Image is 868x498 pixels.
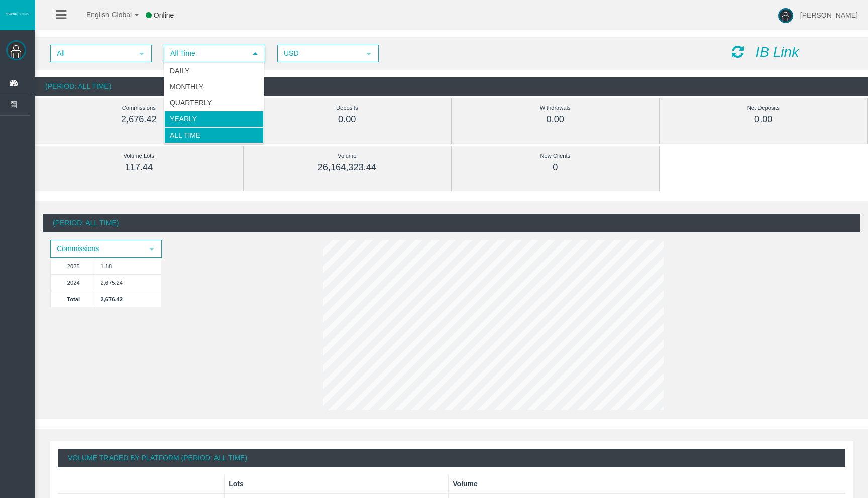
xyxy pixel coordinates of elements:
th: Lots [225,475,449,493]
span: All [51,46,133,61]
li: Monthly [164,79,264,95]
i: Reload Dashboard [732,45,744,59]
td: 2,676.42 [96,291,161,307]
div: Volume Traded By Platform (Period: All Time) [58,449,845,467]
div: Net Deposits [683,102,845,114]
div: Volume Lots [58,150,220,162]
span: All Time [165,46,246,61]
span: select [251,50,259,58]
div: (Period: All Time) [35,77,868,96]
li: Daily [164,63,264,79]
th: Volume [449,475,845,493]
td: 1.18 [96,258,161,274]
div: Deposits [266,102,428,114]
div: 117.44 [58,162,220,173]
img: user-image [778,8,793,23]
img: logo.svg [5,12,30,16]
span: English Global [73,11,132,19]
li: All Time [164,127,264,143]
span: Online [154,11,174,19]
div: Withdrawals [474,102,636,114]
li: Quarterly [164,95,264,111]
div: 2,676.42 [58,114,220,126]
span: select [138,50,146,58]
td: 2025 [51,258,96,274]
div: (Period: All Time) [43,214,860,232]
span: select [365,50,373,58]
div: 0.00 [266,114,428,126]
td: 2,675.24 [96,274,161,291]
div: Commissions [58,102,220,114]
div: 0 [474,162,636,173]
td: 2024 [51,274,96,291]
span: select [148,245,156,253]
div: New Clients [474,150,636,162]
td: Total [51,291,96,307]
div: Volume [266,150,428,162]
li: Yearly [164,111,264,127]
span: USD [278,46,360,61]
i: IB Link [756,44,799,60]
span: Commissions [51,241,143,257]
span: [PERSON_NAME] [800,11,858,19]
div: 26,164,323.44 [266,162,428,173]
div: 0.00 [474,114,636,126]
div: 0.00 [683,114,845,126]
